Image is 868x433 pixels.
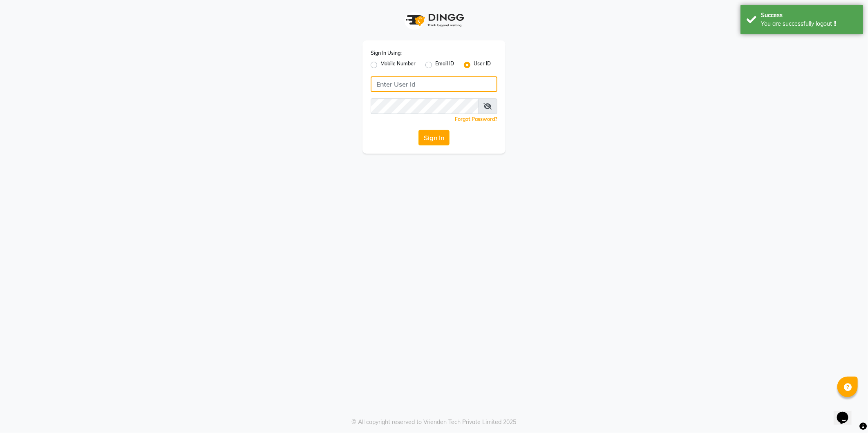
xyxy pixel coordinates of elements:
a: Forgot Password? [455,116,497,122]
label: Email ID [435,60,454,70]
button: Sign In [418,130,450,145]
input: Username [371,98,479,114]
div: You are successfully logout !! [761,20,857,28]
label: Sign In Using: [371,49,402,57]
img: logo1.svg [401,8,467,32]
input: Username [371,76,497,92]
div: Success [761,11,857,20]
iframe: chat widget [834,400,860,425]
label: Mobile Number [380,60,416,70]
label: User ID [474,60,491,70]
